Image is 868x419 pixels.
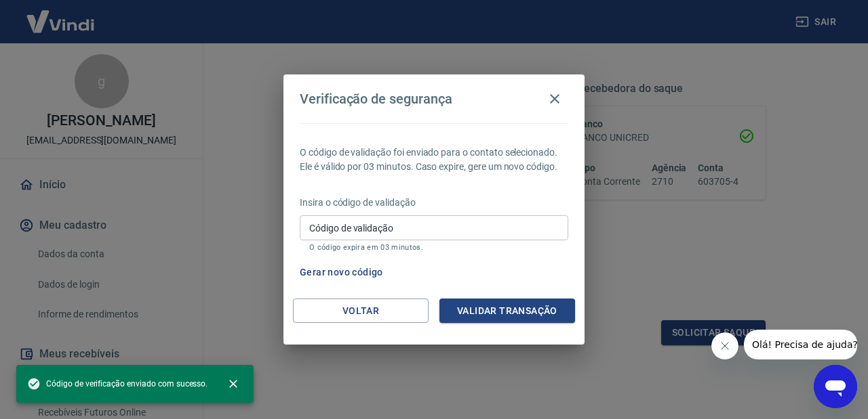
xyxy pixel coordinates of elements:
[293,299,429,324] button: Voltar
[27,377,208,391] span: Código de verificação enviado com sucesso.
[309,243,559,252] p: O código expira em 03 minutos.
[711,332,738,359] iframe: Close message
[218,369,248,399] button: close
[8,9,114,20] span: Olá! Precisa de ajuda?
[814,365,857,408] iframe: Button to launch messaging window
[439,299,575,324] button: Validar transação
[294,260,389,285] button: Gerar novo código
[300,146,568,174] p: O código de validação foi enviado para o contato selecionado. Ele é válido por 03 minutos. Caso e...
[744,330,857,359] iframe: Message from company
[300,91,452,107] h4: Verificação de segurança
[300,196,568,210] p: Insira o código de validação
